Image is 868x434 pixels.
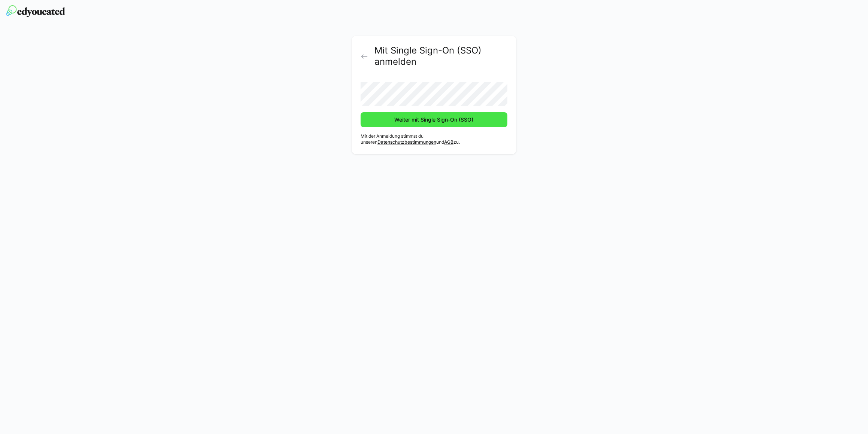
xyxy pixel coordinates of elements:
[444,139,453,145] a: AGB
[374,45,507,67] h2: Mit Single Sign-On (SSO) anmelden
[377,139,436,145] a: Datenschutzbestimmungen
[394,116,475,123] span: Weiter mit Single Sign-On (SSO)
[361,112,507,127] button: Weiter mit Single Sign-On (SSO)
[361,133,507,145] p: Mit der Anmeldung stimmst du unseren und zu.
[6,5,65,17] img: edyoucated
